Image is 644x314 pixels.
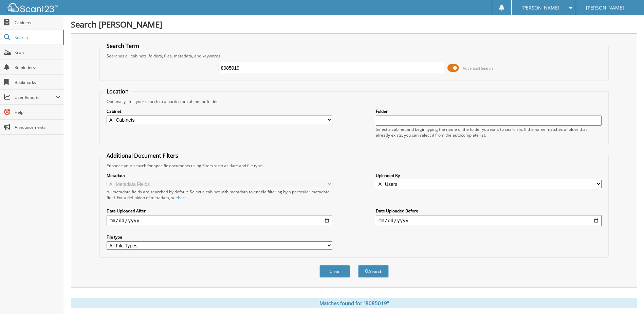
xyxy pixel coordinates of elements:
[103,99,605,104] div: Optionally limit your search to a particular cabinet or folder
[15,124,60,130] span: Announcements
[103,53,605,59] div: Searches all cabinets, folders, files, metadata, and keywords
[15,65,60,70] span: Reminders
[107,108,332,114] label: Cabinet
[178,195,187,200] a: here
[463,66,493,71] span: Advanced Search
[107,208,332,214] label: Date Uploaded After
[586,6,624,10] span: [PERSON_NAME]
[15,20,60,25] span: Cabinets
[376,126,602,138] div: Select a cabinet and begin typing the name of the folder you want to search in. If the name match...
[376,108,602,114] label: Folder
[521,6,559,10] span: [PERSON_NAME]
[107,173,332,178] label: Metadata
[376,215,602,226] input: end
[15,50,60,55] span: Scan
[15,109,60,115] span: Help
[71,19,637,30] h1: Search [PERSON_NAME]
[15,35,59,40] span: Search
[71,298,637,308] div: Matches found for "8085019"
[376,173,602,178] label: Uploaded By
[358,265,389,278] button: Search
[107,215,332,226] input: start
[376,208,602,214] label: Date Uploaded Before
[103,88,132,95] legend: Location
[103,152,182,159] legend: Additional Document Filters
[107,234,332,240] label: File type
[7,3,58,12] img: scan123-logo-white.svg
[15,94,56,100] span: User Reports
[103,42,143,50] legend: Search Term
[103,163,605,169] div: Enhance your search for specific documents using filters such as date and file type.
[319,265,350,278] button: Clear
[15,80,60,85] span: Bookmarks
[107,189,332,200] div: All metadata fields are searched by default. Select a cabinet with metadata to enable filtering b...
